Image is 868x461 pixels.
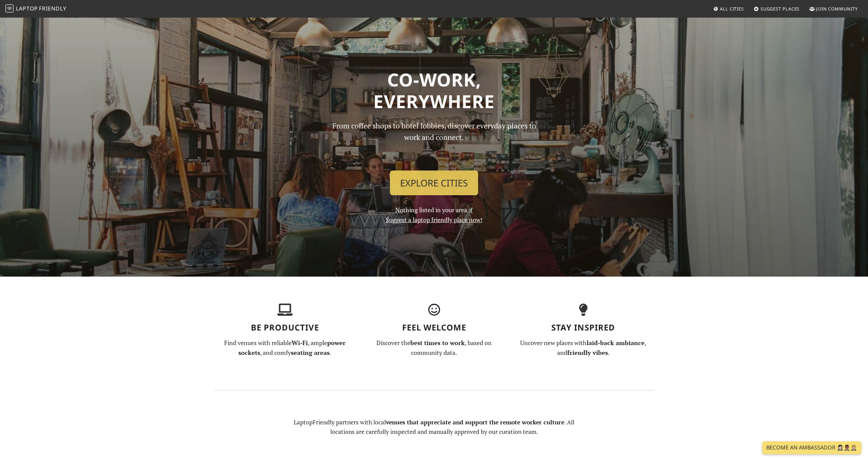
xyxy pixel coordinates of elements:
strong: best times to work [410,339,465,347]
strong: Wi-Fi [292,339,308,347]
strong: venues that appreciate and support the remote worker culture [386,418,564,426]
span: All Cities [720,6,744,12]
span: Suggest Places [761,6,800,12]
h1: Co-work, Everywhere [214,69,654,112]
strong: laid-back ambiance [587,339,645,347]
p: Discover the , based on community data. [363,338,505,358]
span: Laptop [16,5,38,12]
img: LaptopFriendly [5,4,14,13]
p: From coffee shops to hotel lobbies, discover everyday places to work and connect. [326,120,542,165]
a: LaptopFriendly LaptopFriendly [5,3,66,15]
a: Explore Cities [390,171,478,196]
a: Join Community [807,3,861,15]
a: All Cities [710,3,747,15]
p: Find venues with reliable , ample , and comfy . [214,338,355,358]
div: Nothing listed in your area :( [322,120,546,225]
h3: Feel Welcome [363,323,505,333]
a: Suggest a laptop friendly place now! [386,216,482,224]
p: Uncover new places with , and . [513,338,654,358]
span: Join Community [816,6,858,12]
h3: Be Productive [214,323,355,333]
h3: Stay Inspired [513,323,654,333]
a: Suggest Places [751,3,803,15]
strong: friendly vibes [567,348,608,357]
strong: seating areas [291,348,330,357]
p: LaptopFriendly partners with local . All locations are carefully inspected and manually approved ... [289,418,579,437]
span: Friendly [39,5,66,12]
a: Become an Ambassador 🤵🏻‍♀️🤵🏾‍♂️🤵🏼‍♀️ [762,441,861,454]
